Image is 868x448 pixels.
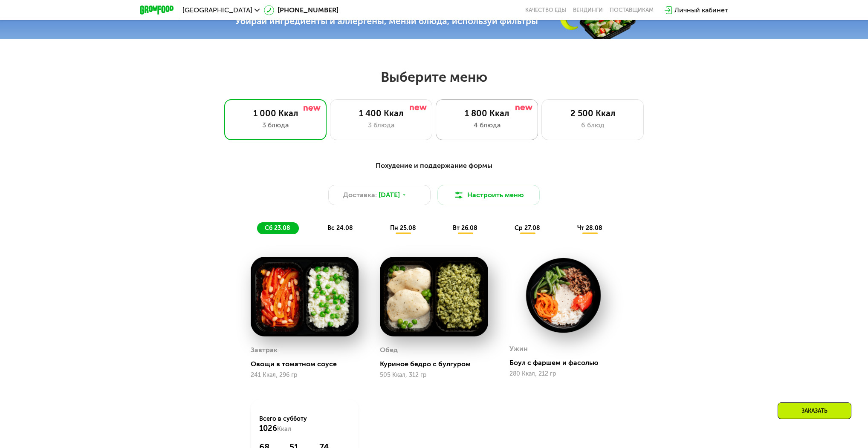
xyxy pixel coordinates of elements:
span: [DATE] [379,190,400,200]
div: Завтрак [251,344,278,356]
span: Доставка: [343,190,377,200]
div: Личный кабинет [674,5,728,15]
span: Ккал [277,425,291,433]
div: 3 блюда [233,120,318,130]
span: вс 24.08 [327,224,353,232]
div: 3 блюда [339,120,423,130]
div: 1 800 Ккал [445,108,529,118]
div: 6 блюд [550,120,635,130]
div: 241 Ккал, 296 гр [251,372,359,379]
div: поставщикам [610,7,654,14]
span: 1026 [259,424,277,433]
span: [GEOGRAPHIC_DATA] [182,7,252,14]
span: чт 28.08 [577,224,602,232]
a: Качество еды [525,7,566,14]
button: Настроить меню [437,185,540,205]
span: пн 25.08 [390,224,416,232]
span: сб 23.08 [265,224,290,232]
div: Заказать [778,402,851,419]
div: Ужин [509,342,528,355]
span: вт 26.08 [453,224,477,232]
div: Похудение и поддержание формы [182,161,686,171]
span: ср 27.08 [515,224,540,232]
div: Овощи в томатном соусе [251,360,365,368]
h2: Выберите меню [27,69,841,86]
div: 2 500 Ккал [550,108,635,118]
div: Обед [380,344,398,356]
div: 1 400 Ккал [339,108,423,118]
div: 505 Ккал, 312 гр [380,372,488,379]
div: 1 000 Ккал [233,108,318,118]
div: Боул с фаршем и фасолью [509,359,624,367]
div: 4 блюда [445,120,529,130]
div: Всего в субботу [259,415,350,434]
a: Вендинги [573,7,603,14]
div: 280 Ккал, 212 гр [509,370,617,377]
div: Куриное бедро с булгуром [380,360,495,368]
a: [PHONE_NUMBER] [264,5,339,15]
